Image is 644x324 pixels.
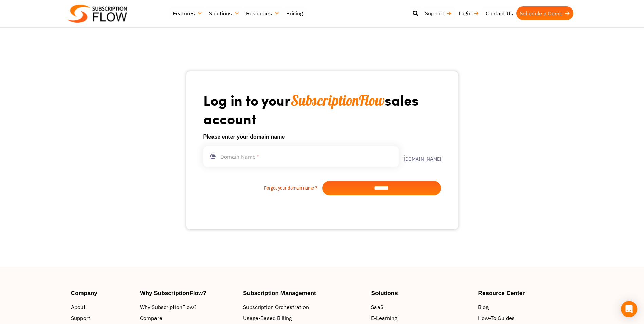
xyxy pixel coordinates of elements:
[243,6,283,20] a: Resources
[203,133,441,141] h6: Please enter your domain name
[169,6,206,20] a: Features
[283,6,306,20] a: Pricing
[203,91,441,127] h1: Log in to your sales account
[243,303,365,311] a: Subscription Orchestration
[140,303,197,311] span: Why SubscriptionFlow?
[243,314,365,322] a: Usage-Based Billing
[243,314,292,322] span: Usage-Based Billing
[140,314,162,322] span: Compare
[371,303,383,311] span: SaaS
[71,314,133,322] a: Support
[478,303,573,311] a: Blog
[621,301,637,317] div: Open Intercom Messenger
[71,314,90,322] span: Support
[455,6,482,20] a: Login
[482,6,516,20] a: Contact Us
[203,185,322,192] a: Forgot your domain name ?
[243,303,309,311] span: Subscription Orchestration
[68,5,127,23] img: Subscriptionflow
[371,314,471,322] a: E-Learning
[243,290,365,296] h4: Subscription Management
[516,6,573,20] a: Schedule a Demo
[478,314,515,322] span: How-To Guides
[422,6,455,20] a: Support
[478,314,573,322] a: How-To Guides
[206,6,243,20] a: Solutions
[71,290,133,296] h4: Company
[371,290,471,296] h4: Solutions
[71,303,133,311] a: About
[371,314,397,322] span: E-Learning
[71,303,86,311] span: About
[140,303,236,311] a: Why SubscriptionFlow?
[399,152,441,161] label: .[DOMAIN_NAME]
[140,290,236,296] h4: Why SubscriptionFlow?
[371,303,471,311] a: SaaS
[140,314,236,322] a: Compare
[478,290,573,296] h4: Resource Center
[478,303,489,311] span: Blog
[291,91,385,109] span: SubscriptionFlow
